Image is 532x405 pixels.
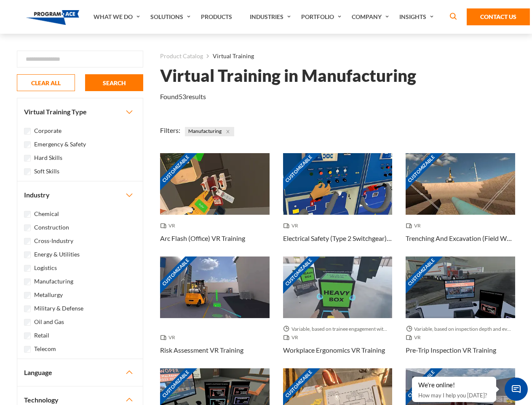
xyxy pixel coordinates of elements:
label: Manufacturing [34,277,73,286]
input: Chemical [24,211,31,218]
label: Military & Defense [34,304,83,313]
input: Oil and Gas [24,319,31,326]
div: We're online! [418,381,490,389]
button: Virtual Training Type [17,98,143,125]
p: Found results [160,92,206,102]
button: Industry [17,181,143,208]
label: Chemical [34,209,59,219]
span: VR [406,333,424,342]
h3: Risk Assessment VR Training [160,345,243,355]
input: Manufacturing [24,278,31,285]
h1: Virtual Training in Manufacturing [160,68,416,83]
span: VR [406,221,424,230]
input: Telecom [24,346,31,353]
input: Construction [24,224,31,231]
span: VR [283,221,302,230]
label: Oil and Gas [34,317,64,327]
label: Hard Skills [34,153,62,162]
h3: Pre-Trip Inspection VR Training [406,345,496,355]
span: VR [160,333,179,342]
span: Variable, based on inspection depth and event interaction. [406,325,515,333]
a: Customizable Thumbnail - Workplace Ergonomics VR Training Variable, based on trainee engagement w... [283,256,393,368]
input: Soft Skills [24,168,31,175]
input: Emergency & Safety [24,141,31,148]
span: Filters: [160,126,180,134]
label: Soft Skills [34,167,59,176]
a: Customizable Thumbnail - Arc Flash (Office) VR Training VR Arc Flash (Office) VR Training [160,153,270,256]
h3: Trenching And Excavation (Field Work) VR Training [406,233,515,243]
label: Retail [34,331,49,340]
input: Energy & Utilities [24,251,31,258]
label: Construction [34,223,69,232]
p: How may I help you [DATE]? [418,390,490,400]
label: Cross-Industry [34,236,73,246]
input: Hard Skills [24,155,31,162]
input: Corporate [24,128,31,135]
button: Close [223,127,233,136]
em: 53 [179,92,186,100]
img: Program-Ace [26,10,80,25]
label: Telecom [34,344,56,354]
span: Variable, based on trainee engagement with exercises. [283,325,393,333]
a: Customizable Thumbnail - Pre-Trip Inspection VR Training Variable, based on inspection depth and ... [406,256,515,368]
a: Customizable Thumbnail - Electrical Safety (Type 2 Switchgear) VR Training VR Electrical Safety (... [283,153,393,256]
input: Retail [24,332,31,339]
nav: breadcrumb [160,51,515,62]
input: Logistics [24,265,31,272]
label: Energy & Utilities [34,250,80,259]
a: Product Catalog [160,51,203,62]
h3: Electrical Safety (Type 2 Switchgear) VR Training [283,233,393,243]
a: Contact Us [467,8,530,25]
span: Manufacturing [185,127,234,136]
label: Corporate [34,126,61,135]
h3: Arc Flash (Office) VR Training [160,233,245,243]
label: Emergency & Safety [34,140,86,149]
label: Metallurgy [34,290,63,300]
li: Virtual Training [203,51,254,62]
input: Cross-Industry [24,238,31,245]
input: Military & Defense [24,305,31,312]
span: VR [160,221,179,230]
a: Customizable Thumbnail - Trenching And Excavation (Field Work) VR Training VR Trenching And Excav... [406,153,515,256]
button: CLEAR ALL [17,74,75,91]
span: Chat Widget [505,378,528,401]
span: VR [283,333,302,342]
a: Customizable Thumbnail - Risk Assessment VR Training VR Risk Assessment VR Training [160,256,270,368]
label: Logistics [34,263,57,273]
button: Language [17,359,143,386]
h3: Workplace Ergonomics VR Training [283,345,385,355]
input: Metallurgy [24,292,31,299]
